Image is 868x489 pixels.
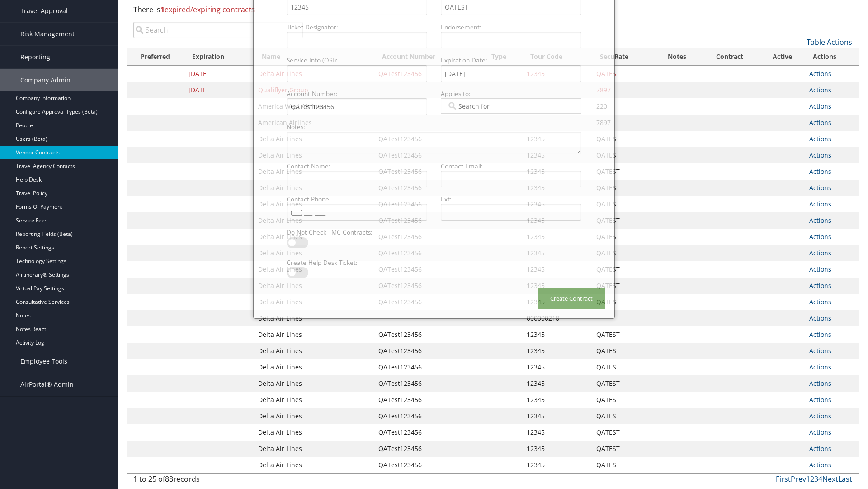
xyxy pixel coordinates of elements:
[437,89,585,98] label: Applies to:
[160,5,165,14] strong: 1
[592,294,655,310] td: QATEST
[184,48,254,66] th: Expiration: activate to sort column descending
[760,48,804,66] th: Active: activate to sort column ascending
[807,37,852,47] a: Table Actions
[522,457,592,473] td: 12345
[283,89,431,98] label: Account Number:
[809,232,831,241] a: Actions
[20,69,71,91] span: Company Admin
[592,163,655,180] td: QATEST
[283,122,585,131] label: Notes:
[809,412,831,420] a: Actions
[809,69,831,78] a: Actions
[809,200,831,208] a: Actions
[592,441,655,457] td: QATEST
[133,474,303,489] div: 1 to 25 of records
[254,359,374,375] td: Delta Air Lines
[437,23,585,32] label: Endorsement:
[254,375,374,392] td: Delta Air Lines
[283,162,431,171] label: Contact Name:
[791,474,806,484] a: Prev
[287,204,427,221] input: (___) ___-____
[592,359,655,375] td: QATEST
[809,265,831,273] a: Actions
[592,180,655,196] td: QATEST
[809,183,831,192] a: Actions
[809,379,831,388] a: Actions
[374,375,483,392] td: QATest123456
[805,48,859,66] th: Actions
[699,48,760,66] th: Contract: activate to sort column ascending
[283,195,431,204] label: Contact Phone:
[806,474,810,484] a: 1
[20,350,67,373] span: Employee Tools
[592,66,655,82] td: QATEST
[809,86,831,94] a: Actions
[20,23,75,45] span: Risk Management
[592,424,655,441] td: QATEST
[809,297,831,306] a: Actions
[254,392,374,408] td: Delta Air Lines
[810,474,814,484] a: 2
[592,375,655,392] td: QATEST
[809,281,831,290] a: Actions
[809,167,831,176] a: Actions
[592,196,655,212] td: QATEST
[254,310,374,326] td: Delta Air Lines
[809,216,831,225] a: Actions
[254,441,374,457] td: Delta Air Lines
[776,474,791,484] a: First
[809,330,831,339] a: Actions
[374,408,483,424] td: QATest123456
[818,474,822,484] a: 4
[522,343,592,359] td: 12345
[447,101,497,110] input: Search for Airline
[592,131,655,147] td: QATEST
[160,5,255,14] span: expired/expiring contracts
[374,326,483,343] td: QATest123456
[592,48,655,66] th: SecuRate: activate to sort column ascending
[809,314,831,322] a: Actions
[592,98,655,115] td: 220
[522,392,592,408] td: 12345
[522,375,592,392] td: 12345
[20,373,74,396] span: AirPortal® Admin
[254,326,374,343] td: Delta Air Lines
[437,162,585,171] label: Contact Email:
[374,392,483,408] td: QATest123456
[592,212,655,229] td: QATEST
[374,424,483,441] td: QATest123456
[254,457,374,473] td: Delta Air Lines
[254,408,374,424] td: Delta Air Lines
[374,441,483,457] td: QATest123456
[592,261,655,278] td: QATEST
[814,474,818,484] a: 3
[522,326,592,343] td: 12345
[809,102,831,110] a: Actions
[437,56,585,65] label: Expiration Date:
[538,288,605,309] button: Create Contract
[133,22,303,38] input: Search
[165,474,173,484] span: 88
[809,346,831,355] a: Actions
[592,408,655,424] td: QATEST
[592,457,655,473] td: QATEST
[592,245,655,261] td: QATEST
[838,474,852,484] a: Last
[283,258,431,267] label: Create Help Desk Ticket:
[809,460,831,469] a: Actions
[809,444,831,453] a: Actions
[437,195,585,204] label: Ext:
[184,82,254,98] td: [DATE]
[283,23,431,32] label: Ticket Designator:
[592,229,655,245] td: QATEST
[374,457,483,473] td: QATest123456
[592,147,655,163] td: QATEST
[809,134,831,143] a: Actions
[522,359,592,375] td: 12345
[809,151,831,159] a: Actions
[809,118,831,127] a: Actions
[184,66,254,82] td: [DATE]
[283,228,431,237] label: Do Not Check TMC Contracts:
[809,363,831,371] a: Actions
